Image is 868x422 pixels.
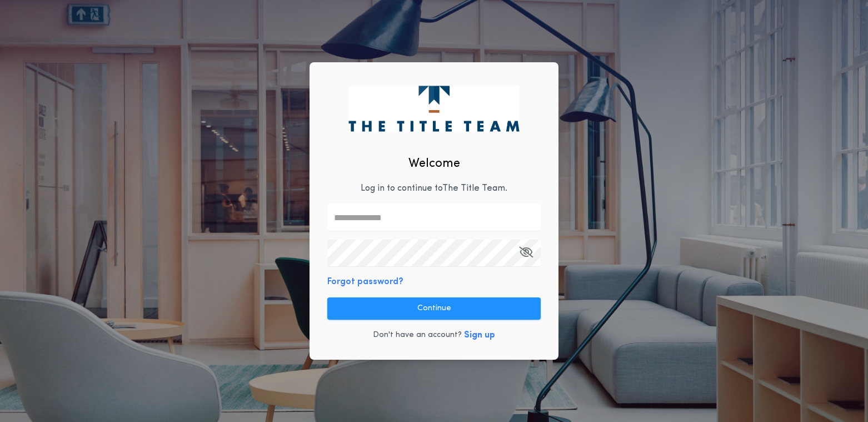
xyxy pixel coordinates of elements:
[327,297,541,320] button: Continue
[373,330,462,341] p: Don't have an account?
[408,155,460,173] h2: Welcome
[464,329,495,342] button: Sign up
[348,86,519,131] img: logo
[361,182,507,195] p: Log in to continue to The Title Team .
[327,275,403,289] button: Forgot password?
